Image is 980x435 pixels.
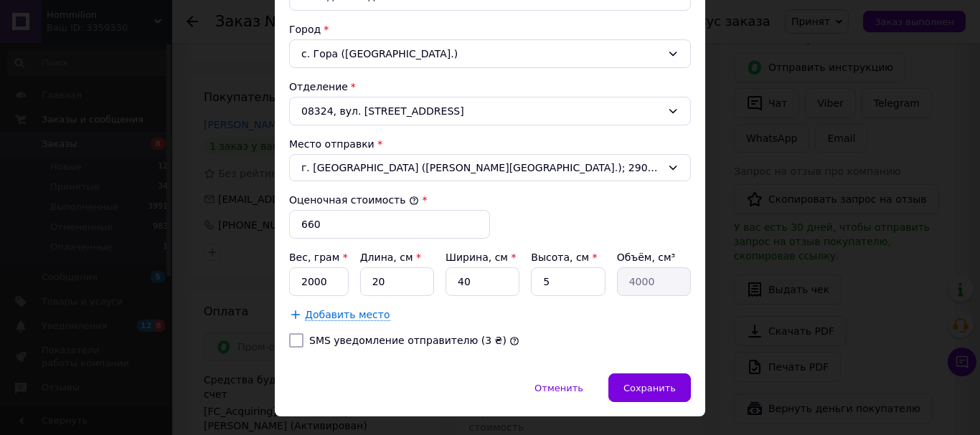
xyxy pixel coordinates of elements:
[360,252,421,263] label: Длина, см
[289,22,691,37] div: Город
[531,252,597,263] label: Высота, см
[301,161,661,175] span: г. [GEOGRAPHIC_DATA] ([PERSON_NAME][GEOGRAPHIC_DATA].); 29003, вул. Геологів, 15
[289,194,419,206] label: Оценочная стоимость
[617,250,691,264] div: Объём, см³
[623,383,676,393] span: Сохранить
[289,39,691,68] div: с. Гора ([GEOGRAPHIC_DATA].)
[309,335,507,346] label: SMS уведомление отправителю (3 ₴)
[534,383,583,393] span: Отменить
[305,309,390,321] span: Добавить место
[289,252,348,263] label: Вес, грам
[289,97,691,125] div: 08324, вул. [STREET_ADDRESS]
[289,137,691,151] div: Место отправки
[289,80,691,94] div: Отделение
[446,252,516,263] label: Ширина, см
